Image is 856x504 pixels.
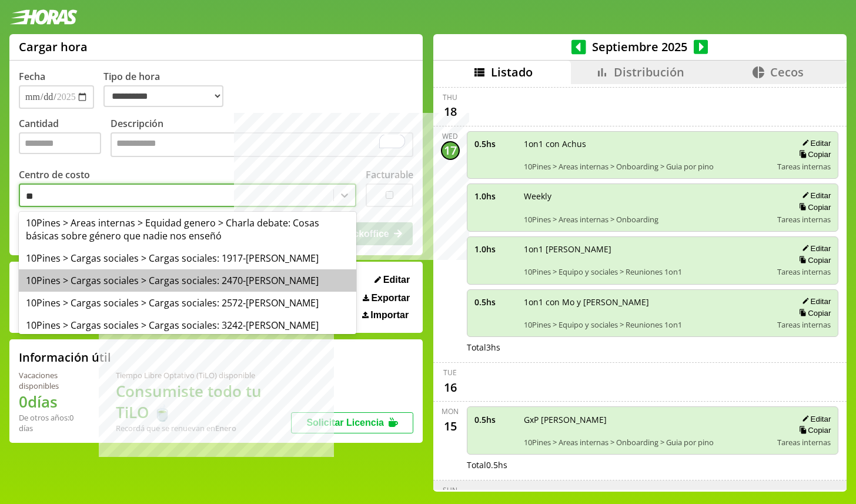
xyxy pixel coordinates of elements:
div: Sun [443,485,457,495]
span: 1.0 hs [474,191,516,202]
span: Editar [383,275,410,285]
div: 17 [441,141,460,160]
h2: Información útil [19,349,111,365]
button: Editar [371,274,413,286]
b: Enero [215,423,236,433]
span: GxP [PERSON_NAME] [524,414,770,425]
div: 10Pines > Cargas sociales > Cargas sociales: 2572-[PERSON_NAME] [19,292,356,314]
button: Editar [798,414,831,424]
div: 10Pines > Cargas sociales > Cargas sociales: 2470-[PERSON_NAME] [19,269,356,292]
span: 10Pines > Equipo y sociales > Reuniones 1on1 [524,319,770,330]
img: logotipo [9,9,78,25]
span: 10Pines > Equipo y sociales > Reuniones 1on1 [524,266,770,277]
span: Exportar [371,293,410,303]
span: Listado [491,64,533,80]
span: Septiembre 2025 [586,39,694,55]
span: 0.5 hs [474,138,516,149]
div: 10Pines > Cargas sociales > Cargas sociales: 1917-[PERSON_NAME] [19,247,356,269]
span: 1.0 hs [474,243,516,255]
label: Centro de costo [19,168,90,181]
span: 10Pines > Areas internas > Onboarding > Guia por pino [524,161,770,172]
h1: Cargar hora [19,39,88,55]
label: Facturable [366,168,413,181]
div: Wed [442,131,458,141]
button: Copiar [795,149,831,159]
div: Total 0.5 hs [467,459,839,470]
button: Editar [798,243,831,253]
span: 0.5 hs [474,414,516,425]
span: Tareas internas [777,161,831,172]
h1: 0 días [19,391,88,412]
button: Solicitar Licencia [291,412,413,433]
span: Importar [370,310,409,321]
span: Cecos [770,64,804,80]
button: Copiar [795,255,831,265]
label: Tipo de hora [103,70,233,109]
div: Vacaciones disponibles [19,370,88,391]
label: Fecha [19,70,45,83]
button: Editar [798,138,831,148]
div: 15 [441,416,460,435]
select: Tipo de hora [103,85,223,107]
span: Tareas internas [777,214,831,225]
div: Total 3 hs [467,342,839,353]
span: 10Pines > Areas internas > Onboarding [524,214,770,225]
div: 16 [441,378,460,396]
span: 0.5 hs [474,296,516,308]
div: scrollable content [433,84,847,490]
div: Thu [443,92,457,102]
span: Tareas internas [777,266,831,277]
button: Editar [798,296,831,306]
div: Recordá que se renuevan en [116,423,291,433]
div: Mon [442,406,459,416]
label: Cantidad [19,117,111,160]
span: Weekly [524,191,770,202]
input: Cantidad [19,132,101,154]
div: Tiempo Libre Optativo (TiLO) disponible [116,370,291,380]
button: Copiar [795,308,831,318]
div: 10Pines > Cargas sociales > Cargas sociales: 3242-[PERSON_NAME] [19,314,356,336]
button: Copiar [795,202,831,212]
span: Tareas internas [777,437,831,448]
span: Tareas internas [777,319,831,330]
button: Editar [798,191,831,201]
div: Tue [443,368,457,378]
label: Descripción [111,117,413,160]
h1: Consumiste todo tu TiLO 🍵 [116,380,291,423]
span: 1on1 con Mo y [PERSON_NAME] [524,296,770,308]
div: 18 [441,102,460,121]
span: 10Pines > Areas internas > Onboarding > Guia por pino [524,437,770,448]
div: De otros años: 0 días [19,412,88,433]
button: Copiar [795,425,831,435]
textarea: To enrich screen reader interactions, please activate Accessibility in Grammarly extension settings [111,132,413,157]
div: 10Pines > Areas internas > Equidad genero > Charla debate: Cosas básicas sobre género que nadie n... [19,212,356,247]
button: Exportar [359,292,413,304]
span: 1on1 [PERSON_NAME] [524,243,770,255]
span: Solicitar Licencia [306,418,384,428]
span: 1on1 con Achus [524,138,770,149]
span: Distribución [614,64,684,80]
